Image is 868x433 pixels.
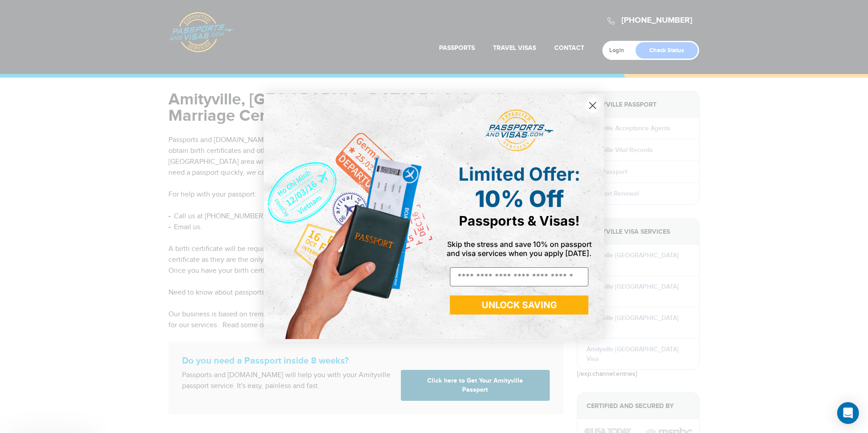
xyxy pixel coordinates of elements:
span: 10% Off [475,185,564,212]
span: Limited Offer: [459,163,580,185]
button: UNLOCK SAVING [450,295,588,315]
img: de9cda0d-0715-46ca-9a25-073762a91ba7.png [264,94,434,339]
div: Open Intercom Messenger [837,402,859,424]
span: Passports & Visas! [459,213,580,229]
img: passports and visas [485,109,553,152]
span: Skip the stress and save 10% on passport and visa services when you apply [DATE]. [447,240,592,258]
button: Close dialog [585,98,601,113]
